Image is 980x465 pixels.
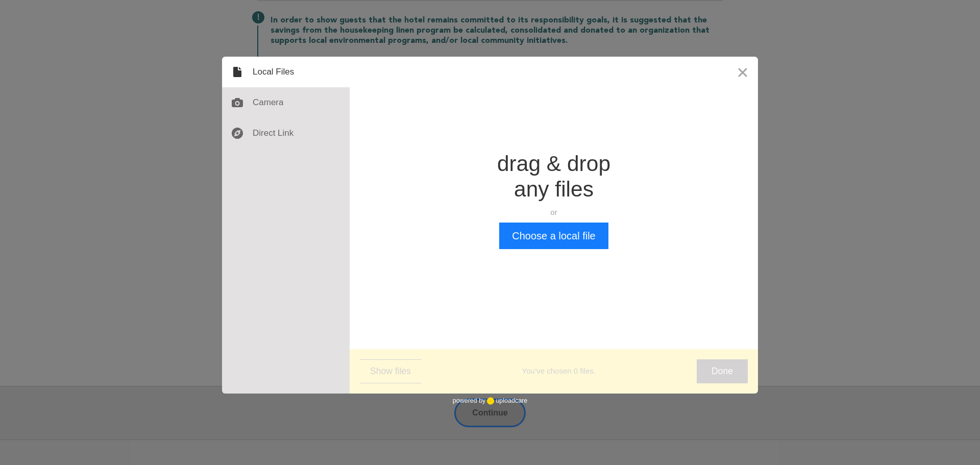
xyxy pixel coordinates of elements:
[697,359,748,383] button: Done
[222,118,350,149] div: Direct Link
[222,87,350,118] div: Camera
[360,359,421,383] button: Show files
[727,57,758,87] button: Close
[222,57,350,87] div: Local Files
[421,366,697,376] div: You’ve chosen 0 files.
[497,207,610,217] div: or
[499,223,608,249] button: Choose a local file
[485,397,527,405] a: uploadcare
[453,394,527,409] div: powered by
[497,151,610,202] div: drag & drop any files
